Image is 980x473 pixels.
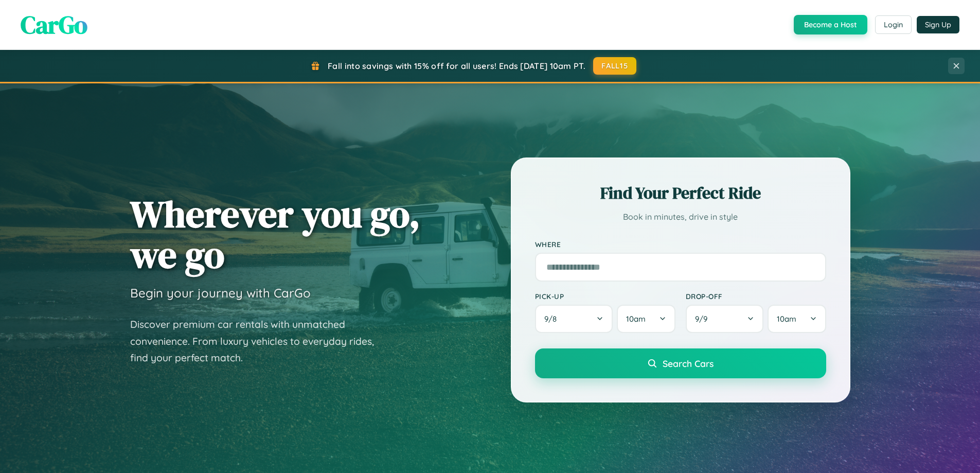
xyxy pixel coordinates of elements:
[663,358,714,369] span: Search Cars
[617,305,675,333] button: 10am
[686,305,764,333] button: 9/9
[535,240,826,249] label: Where
[917,16,959,33] button: Sign Up
[777,314,796,324] span: 10am
[544,314,562,324] span: 9 / 8
[593,57,636,75] button: FALL15
[535,182,826,204] h2: Find Your Perfect Ride
[130,316,387,366] p: Discover premium car rentals with unmatched convenience. From luxury vehicles to everyday rides, ...
[535,305,613,333] button: 9/8
[686,292,826,301] label: Drop-off
[695,314,712,324] span: 9 / 9
[130,194,420,275] h1: Wherever you go, we go
[21,8,87,42] span: CarGo
[535,292,675,301] label: Pick-up
[130,285,311,301] h3: Begin your journey with CarGo
[535,348,826,378] button: Search Cars
[768,305,826,333] button: 10am
[626,314,646,324] span: 10am
[328,61,585,71] span: Fall into savings with 15% off for all users! Ends [DATE] 10am PT.
[794,15,867,34] button: Become a Host
[875,15,912,34] button: Login
[535,209,826,224] p: Book in minutes, drive in style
